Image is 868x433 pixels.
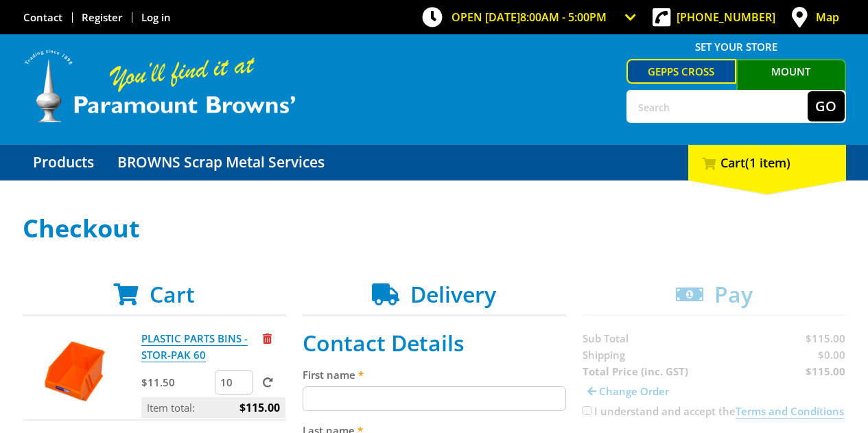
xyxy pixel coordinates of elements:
[23,48,297,124] img: Paramount Browns'
[688,145,846,180] div: Cart
[141,10,171,24] a: Log in
[107,145,335,180] a: Go to the BROWNS Scrap Metal Services page
[23,145,104,180] a: Go to the Products page
[82,10,122,24] a: Go to the registration page
[239,397,280,418] span: $115.00
[141,331,248,362] a: PLASTIC PARTS BINS - STOR-PAK 60
[263,331,272,345] a: Remove from cart
[520,10,607,25] span: 8:00am - 5:00pm
[23,10,62,24] a: Go to the Contact page
[745,154,790,171] span: (1 item)
[626,59,736,84] a: Gepps Cross
[23,215,846,242] h1: Checkout
[626,36,846,58] span: Set your store
[410,279,496,309] span: Delivery
[303,366,566,383] label: First name
[808,91,845,121] button: Go
[34,330,116,412] img: PLASTIC PARTS BINS - STOR-PAK 60
[451,10,607,25] span: OPEN [DATE]
[141,374,212,390] p: $11.50
[303,330,566,356] h2: Contact Details
[628,91,808,121] input: Search
[303,386,566,411] input: Please enter your first name.
[141,397,285,418] p: Item total:
[150,279,195,309] span: Cart
[736,59,846,106] a: Mount [PERSON_NAME]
